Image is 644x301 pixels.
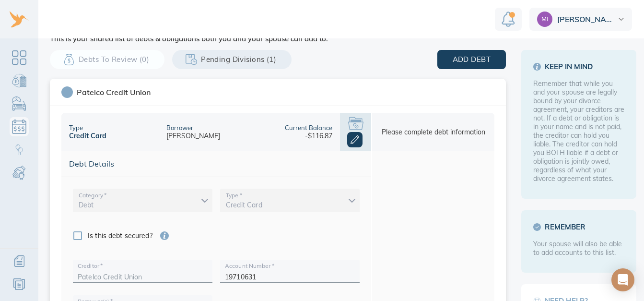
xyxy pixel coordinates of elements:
[10,48,29,67] a: Dashboard
[88,231,152,241] span: Is this debt secured?
[557,15,616,23] span: [PERSON_NAME]
[10,163,29,182] a: Child & Spousal Support
[69,132,106,140] div: Credit Card
[10,252,29,271] a: Additional Information
[69,124,83,132] div: Type
[50,35,328,42] h3: This is your shared list of debts & obligations both you and your spouse can add to.
[10,117,29,136] a: Debts & Obligations
[537,12,552,27] img: 235fe030b3e2cec80447a6cf73031b5b
[69,159,363,169] span: Debt Details
[78,263,103,269] label: Creditor
[10,140,29,159] a: Child Custody & Parenting
[305,132,332,140] div: -$116.87
[166,132,220,140] div: [PERSON_NAME]
[10,94,29,113] a: Personal Possessions
[533,240,624,257] div: Your spouse will also be able to add accounts to this list.
[10,71,29,90] a: Bank Accounts & Investments
[187,53,276,66] span: Pending Divisions (1)
[382,128,485,136] div: Please complete debt information
[533,222,624,232] span: Remember
[285,124,332,132] div: Current Balance
[166,124,193,132] div: Borrower
[437,50,506,69] button: add debt
[618,18,624,21] img: dropdown.svg
[502,12,515,27] img: Notification
[533,62,624,72] span: Keep in mind
[220,189,360,212] div: Credit Card
[10,275,29,294] a: Resources
[611,268,634,291] div: Open Intercom Messenger
[77,87,151,97] div: Patelco Credit Union
[453,53,491,66] span: add debt
[172,50,292,69] button: Pending Divisions (1)
[225,263,274,269] label: Account Number
[73,189,212,212] div: Debt
[533,79,624,183] div: Remember that while you and your spouse are legally bound by your divorce agreement, your credito...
